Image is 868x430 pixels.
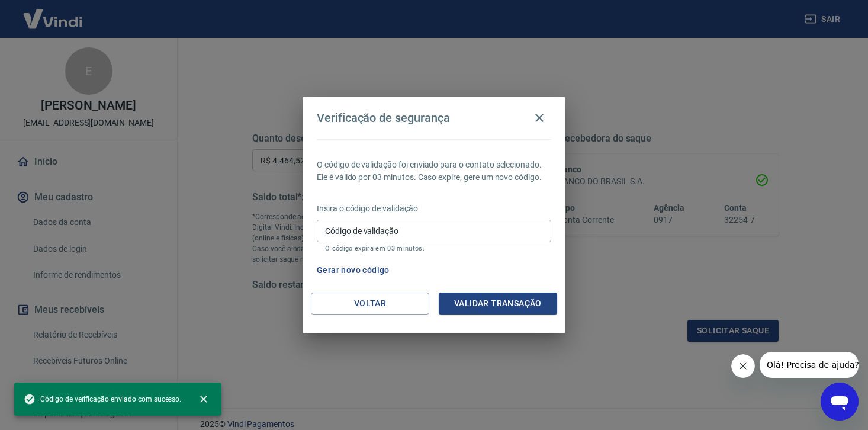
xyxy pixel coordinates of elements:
span: Olá! Precisa de ajuda? [7,8,99,18]
button: Voltar [311,293,429,315]
iframe: Botão para abrir a janela de mensagens [821,383,859,421]
button: close [191,386,217,412]
span: Código de verificação enviado com sucesso. [24,393,181,405]
iframe: Fechar mensagem [731,354,755,378]
button: Gerar novo código [312,259,394,281]
p: O código de validação foi enviado para o contato selecionado. Ele é válido por 03 minutos. Caso e... [317,159,551,184]
p: Insira o código de validação [317,203,551,215]
h4: Verificação de segurança [317,111,450,125]
p: O código expira em 03 minutos. [325,245,543,252]
iframe: Mensagem da empresa [760,352,859,378]
button: Validar transação [439,293,557,315]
